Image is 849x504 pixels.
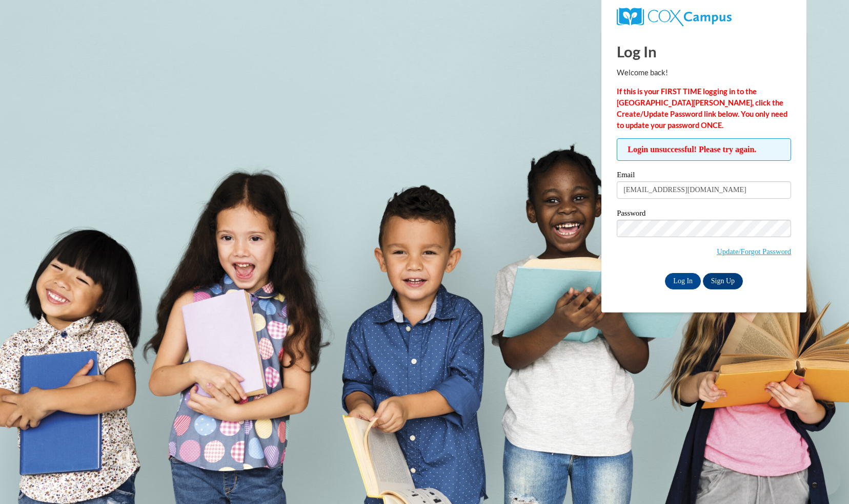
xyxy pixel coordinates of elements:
a: COX Campus [617,8,791,26]
img: COX Campus [617,8,732,26]
a: Sign Up [703,273,743,289]
strong: If this is your FIRST TIME logging in to the [GEOGRAPHIC_DATA][PERSON_NAME], click the Create/Upd... [617,87,787,130]
span: Login unsuccessful! Please try again. [617,138,791,161]
h1: Log In [617,41,791,62]
iframe: Button to launch messaging window [808,463,841,496]
label: Password [617,209,791,220]
label: Email [617,171,791,181]
input: Log In [665,273,701,289]
p: Welcome back! [617,67,791,78]
a: Update/Forgot Password [717,247,791,256]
